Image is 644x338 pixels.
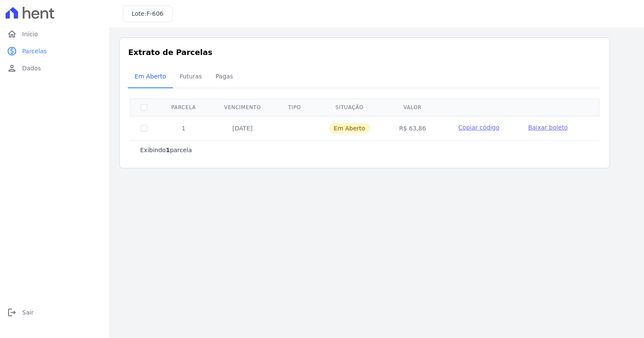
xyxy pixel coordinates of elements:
[22,47,47,55] span: Parcelas
[276,98,314,116] th: Tipo
[210,68,238,85] span: Pagas
[7,46,17,56] i: paid
[3,60,106,77] a: personDados
[3,26,106,43] a: homeInício
[175,68,207,85] span: Futuras
[22,64,41,72] span: Dados
[158,98,210,116] th: Parcela
[209,66,240,88] a: Pagas
[158,116,210,140] td: 1
[22,30,38,38] span: Início
[7,63,17,73] i: person
[128,66,173,88] a: Em Aberto
[314,98,385,116] th: Situação
[7,29,17,39] i: home
[528,123,568,132] a: Baixar boleto
[329,123,371,133] span: Em Aberto
[3,43,106,60] a: paidParcelas
[210,98,276,116] th: Vencimento
[166,147,170,153] b: 1
[129,68,171,85] span: Em Aberto
[385,116,440,140] td: R$ 63,86
[7,307,17,318] i: logout
[132,9,164,18] h3: Lote:
[450,123,508,132] button: Copiar código
[22,308,34,317] span: Sair
[210,116,276,140] td: [DATE]
[385,98,440,116] th: Valor
[528,124,568,131] span: Baixar boleto
[3,304,106,321] a: logoutSair
[458,124,499,131] span: Copiar código
[140,146,192,154] p: Exibindo parcela
[128,46,601,58] h3: Extrato de Parcelas
[173,66,209,88] a: Futuras
[147,10,164,17] span: F-606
